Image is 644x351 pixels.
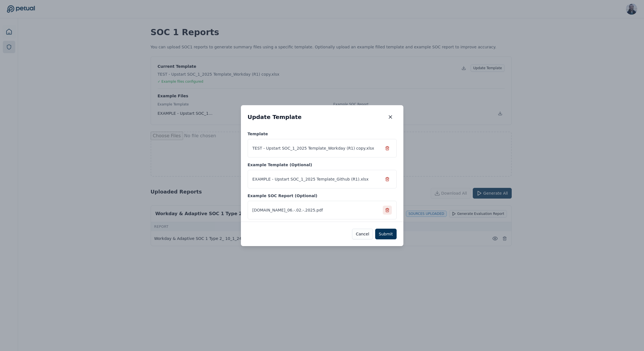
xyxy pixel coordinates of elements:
p: Template [248,131,397,137]
span: EXAMPLE - Upstart SOC_1_2025 Template_Github (R1).xlsx [252,176,369,182]
p: Example SOC Report (Optional) [248,193,397,199]
button: Remove Example SOC Report [383,206,392,215]
span: [DOMAIN_NAME]_06.-.02.-.2025.pdf [252,207,323,213]
p: Example Template (Optional) [248,162,397,168]
button: Remove Example Template [383,175,392,184]
button: Submit [375,229,397,239]
span: TEST - Upstart SOC_1_2025 Template_Workday (R1) copy.xlsx [252,145,374,151]
button: Cancel [352,229,373,239]
button: Replace Template [383,144,392,153]
h2: Update Template [248,113,302,121]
